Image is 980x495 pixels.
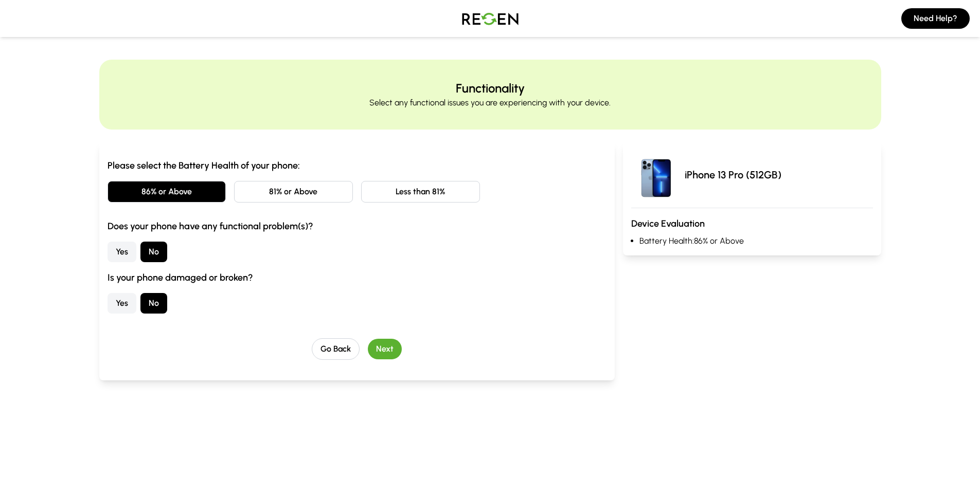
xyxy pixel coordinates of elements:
[312,338,360,360] button: Go Back
[108,181,226,203] button: 86% or Above
[368,339,402,359] button: Next
[234,181,353,203] button: 81% or Above
[631,150,681,199] img: iPhone 13 Pro
[685,168,781,182] p: iPhone 13 Pro (512GB)
[140,242,167,262] button: No
[369,97,611,109] p: Select any functional issues you are experiencing with your device.
[901,8,970,29] button: Need Help?
[639,235,872,247] li: Battery Health: 86% or Above
[456,80,525,97] h2: Functionality
[631,216,872,231] h3: Device Evaluation
[108,158,607,173] h3: Please select the Battery Health of your phone:
[108,242,136,262] button: Yes
[454,4,526,33] img: Logo
[140,293,167,314] button: No
[108,293,136,314] button: Yes
[361,181,480,203] button: Less than 81%
[108,270,607,285] h3: Is your phone damaged or broken?
[108,219,607,233] h3: Does your phone have any functional problem(s)?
